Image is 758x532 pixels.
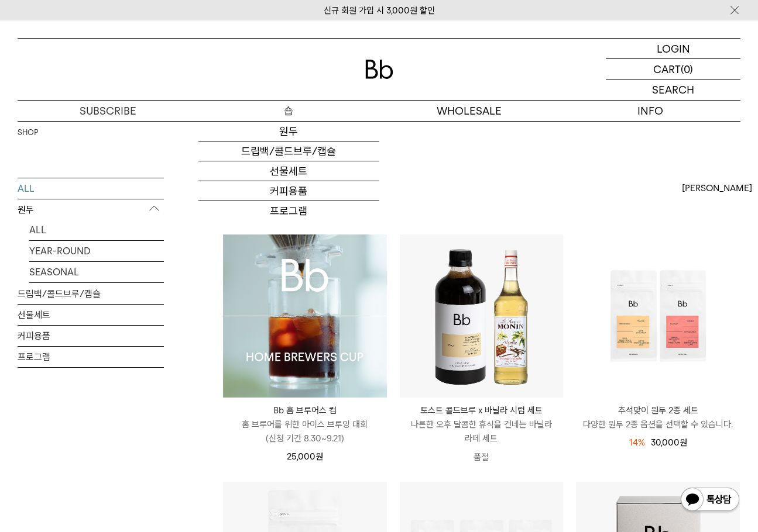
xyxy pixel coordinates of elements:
a: 선물세트 [18,305,164,325]
a: 숍 [198,101,379,121]
img: 로고 [365,60,393,79]
p: SEARCH [652,80,694,100]
a: 커피용품 [198,181,379,201]
a: 추석맞이 원두 2종 세트 다양한 원두 2종 옵션을 선택할 수 있습니다. [576,403,740,431]
a: SEASONAL [29,262,164,282]
p: 홈 브루어를 위한 아이스 브루잉 대회 (신청 기간 8.30~9.21) [223,417,387,445]
p: (0) [681,59,693,79]
a: CART (0) [606,59,740,80]
a: 드립백/콜드브루/캡슐 [18,284,164,304]
p: CART [653,59,681,79]
img: 추석맞이 원두 2종 세트 [576,234,740,398]
span: 원 [680,437,687,448]
a: Bb 홈 브루어스 컵 홈 브루어를 위한 아이스 브루잉 대회(신청 기간 8.30~9.21) [223,403,387,445]
a: 드립백/콜드브루/캡슐 [198,141,379,161]
a: 선물세트 [198,161,379,181]
span: 원 [315,451,323,462]
a: YEAR-ROUND [29,241,164,261]
span: 25,000 [287,451,323,462]
img: Bb 홈 브루어스 컵 [223,234,387,398]
p: INFO [560,101,740,121]
p: 추석맞이 원두 2종 세트 [576,403,740,417]
a: LOGIN [606,39,740,59]
a: ALL [18,178,164,199]
a: SUBSCRIBE [18,101,198,121]
a: 커피용품 [18,326,164,346]
a: 원두 [198,122,379,141]
a: 프로그램 [18,347,164,367]
img: 토스트 콜드브루 x 바닐라 시럽 세트 [400,234,564,398]
img: 카카오톡 채널 1:1 채팅 버튼 [680,486,740,514]
p: 원두 [18,199,164,220]
a: ALL [29,220,164,240]
span: 30,000 [651,437,687,448]
p: Bb 홈 브루어스 컵 [223,403,387,417]
p: 다양한 원두 2종 옵션을 선택할 수 있습니다. [576,417,740,431]
div: 14% [629,436,645,450]
a: 신규 회원 가입 시 3,000원 할인 [324,5,435,16]
p: 토스트 콜드브루 x 바닐라 시럽 세트 [400,403,564,417]
a: SHOP [18,127,38,139]
p: WHOLESALE [379,101,560,121]
a: 프로그램 [198,201,379,221]
p: 나른한 오후 달콤한 휴식을 건네는 바닐라 라떼 세트 [400,417,564,445]
span: [PERSON_NAME] [682,181,752,195]
p: 품절 [400,445,564,469]
a: 토스트 콜드브루 x 바닐라 시럽 세트 나른한 오후 달콤한 휴식을 건네는 바닐라 라떼 세트 [400,403,564,445]
p: LOGIN [657,39,690,58]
